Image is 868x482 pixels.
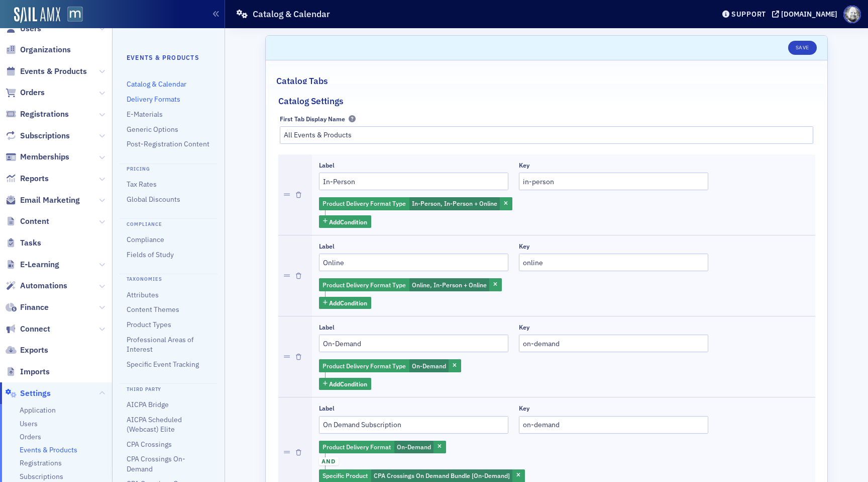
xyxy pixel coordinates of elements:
[120,218,218,228] h4: Compliance
[6,195,80,206] a: Email Marketing
[127,335,194,354] a: Professional Areas of Interest
[20,472,63,481] a: Subscriptions
[6,23,41,34] a: Users
[20,44,71,55] span: Organizations
[6,280,67,291] a: Automations
[20,237,41,249] span: Tasks
[280,115,345,123] div: First Tab Display Name
[127,305,179,314] a: Content Themes
[6,44,71,55] a: Organizations
[6,388,51,399] a: Settings
[20,345,48,356] span: Exports
[127,79,186,89] a: Catalog & Calendar
[319,278,502,291] div: Online, In-Person + Online
[6,151,69,163] a: Memberships
[127,454,185,473] a: CPA Crossings On-Demand
[20,406,56,415] a: Application
[412,199,497,207] span: In-Person, In-Person + Online
[20,23,41,34] span: Users
[20,445,77,455] a: Events & Products
[322,362,406,370] span: Product Delivery Format Type
[412,281,487,289] span: Online, In-Person + Online
[6,87,45,98] a: Orders
[127,125,178,134] a: Generic Options
[329,298,367,307] span: Add Condition
[127,415,182,434] a: AICPA Scheduled (Webcast) Elite
[20,280,67,291] span: Automations
[127,290,159,299] a: Attributes
[322,471,368,479] span: Specific Product
[127,95,180,104] a: Delivery Formats
[6,66,87,77] a: Events & Products
[319,243,335,250] div: Label
[20,324,50,335] span: Connect
[20,195,80,206] span: Email Marketing
[374,471,510,479] span: CPA Crossings On Demand Bundle [On-Demand]
[120,164,218,173] h4: Pricing
[20,419,38,429] a: Users
[278,95,344,108] h2: Catalog Settings
[772,11,841,18] button: [DOMAIN_NAME]
[843,6,861,23] span: Profile
[20,66,87,77] span: Events & Products
[519,405,529,412] div: Key
[397,443,431,451] span: On-Demand
[127,440,172,449] a: CPA Crossings
[319,441,446,454] div: On-Demand
[20,130,70,141] span: Subscriptions
[20,458,62,468] a: Registrations
[20,109,69,120] span: Registrations
[127,360,199,369] a: Specific Event Tracking
[781,10,837,19] div: [DOMAIN_NAME]
[322,443,391,451] span: Product Delivery Format
[127,400,169,409] a: AICPA Bridge
[60,7,83,24] a: View Homepage
[319,405,335,412] div: Label
[412,362,446,370] span: On-Demand
[519,324,529,331] div: Key
[127,53,210,62] h4: Events & Products
[6,130,70,141] a: Subscriptions
[6,366,50,377] a: Imports
[127,195,180,204] a: Global Discounts
[276,74,328,88] h2: Catalog Tabs
[6,173,49,184] a: Reports
[20,366,50,377] span: Imports
[519,243,529,250] div: Key
[319,359,461,372] div: On-Demand
[20,432,41,442] a: Orders
[14,7,60,23] img: SailAMX
[20,216,49,227] span: Content
[127,235,164,244] a: Compliance
[6,216,49,227] a: Content
[319,197,512,210] div: In-Person, In-Person + Online
[6,345,48,356] a: Exports
[6,302,49,313] a: Finance
[127,320,171,329] a: Product Types
[20,388,51,399] span: Settings
[6,237,41,249] a: Tasks
[127,250,174,259] a: Fields of Study
[322,281,406,289] span: Product Delivery Format Type
[6,324,50,335] a: Connect
[20,151,69,163] span: Memberships
[322,199,406,207] span: Product Delivery Format Type
[788,41,817,55] button: Save
[329,379,367,388] span: Add Condition
[319,453,339,469] button: and
[127,110,163,119] a: E-Materials
[319,378,372,390] button: AddCondition
[329,217,367,226] span: Add Condition
[127,139,209,148] a: Post-Registration Content
[519,162,529,169] div: Key
[20,87,45,98] span: Orders
[731,10,766,19] div: Support
[319,457,339,465] span: and
[120,274,218,283] h4: Taxonomies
